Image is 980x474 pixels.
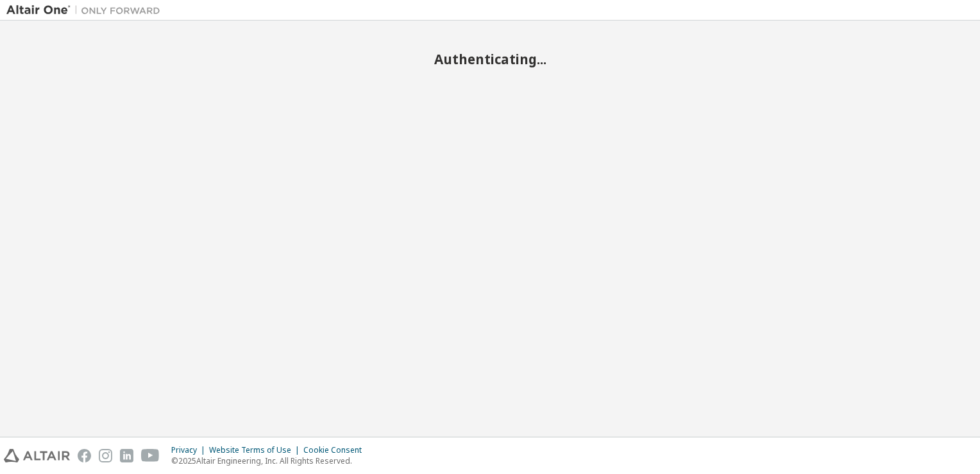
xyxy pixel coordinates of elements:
[209,445,303,455] div: Website Terms of Use
[99,449,112,462] img: instagram.svg
[6,51,974,67] h2: Authenticating...
[6,4,167,17] img: Altair One
[4,449,70,462] img: altair_logo.svg
[78,449,91,462] img: facebook.svg
[120,449,133,462] img: linkedin.svg
[303,445,369,455] div: Cookie Consent
[171,445,209,455] div: Privacy
[171,455,369,466] p: © 2025 Altair Engineering, Inc. All Rights Reserved.
[141,449,160,462] img: youtube.svg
